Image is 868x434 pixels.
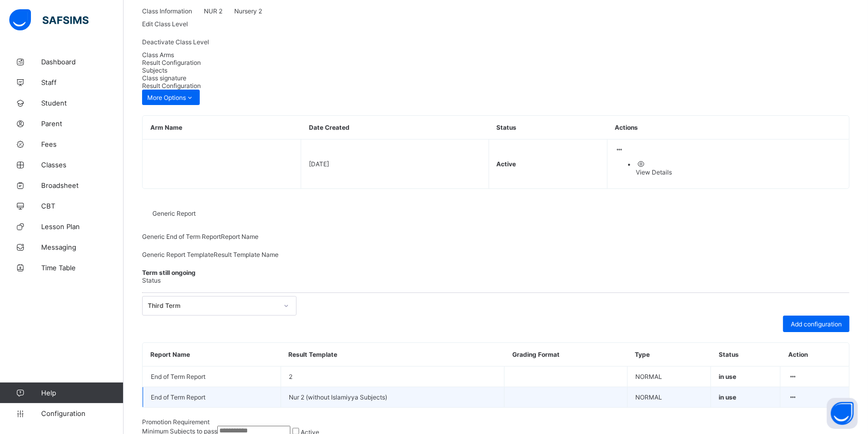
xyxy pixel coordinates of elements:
[9,9,89,31] img: safsims
[147,94,195,101] span: More Options
[607,116,849,140] th: Actions
[142,269,196,276] span: Term still ongoing
[142,276,161,284] span: Status
[41,119,124,128] span: Parent
[827,398,858,429] button: Open asap
[636,168,841,176] div: View Details
[142,74,186,82] span: Class signature
[142,59,201,66] span: Result Configuration
[301,140,489,189] td: [DATE]
[142,82,201,90] span: Result Configuration
[142,418,210,426] span: Promotion Requirement
[719,393,736,401] span: in use
[41,140,124,148] span: Fees
[489,116,607,140] th: Status
[142,251,214,258] span: Generic Report Template
[143,387,281,408] td: End of Term Report
[142,38,209,46] span: Deactivate Class Level
[791,320,842,328] span: Add configuration
[301,116,489,140] th: Date Created
[221,233,258,240] span: Report Name
[142,233,221,240] span: Generic End of Term Report
[41,222,124,231] span: Lesson Plan
[214,251,279,258] span: Result Template Name
[505,343,628,367] th: Grading Format
[41,58,124,66] span: Dashboard
[41,264,124,272] span: Time Table
[143,367,281,387] td: End of Term Report
[142,7,194,15] span: Class Information
[142,51,174,59] span: Class Arms
[143,116,301,140] th: Arm Name
[41,409,123,418] span: Configuration
[142,20,188,28] span: Edit Class Level
[41,181,124,189] span: Broadsheet
[628,387,711,408] td: NORMAL
[41,202,124,210] span: CBT
[719,373,736,380] span: in use
[41,161,124,169] span: Classes
[233,7,262,15] span: Nursery 2
[281,387,505,408] td: Nur 2 (without Islamiyya Subjects)
[497,160,516,168] span: Active
[281,367,505,387] td: 2
[41,243,124,251] span: Messaging
[41,78,124,86] span: Staff
[628,343,711,367] th: Type
[711,343,780,367] th: Status
[628,367,711,387] td: NORMAL
[41,389,123,397] span: Help
[41,99,124,107] span: Student
[204,7,222,15] span: NUR 2
[143,343,281,367] th: Report Name
[281,343,505,367] th: Result Template
[148,302,277,310] div: Third Term
[142,66,167,74] span: Subjects
[780,343,849,367] th: Action
[152,210,196,217] span: Generic Report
